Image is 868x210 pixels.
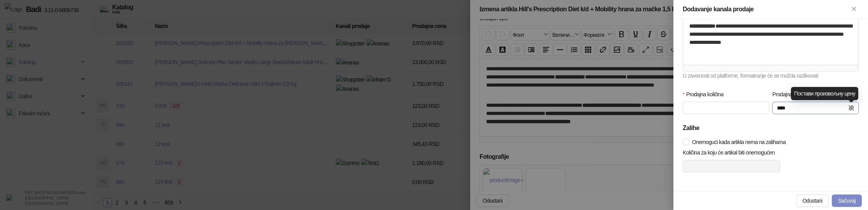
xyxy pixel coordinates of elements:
h5: Zalihe [683,123,859,133]
button: Zatvori [849,5,859,14]
label: Količina za koju će artikal biti onemogućen [683,148,780,157]
div: Постави произвољну цену [791,87,858,100]
div: U zavisnosti od platforme, formatiranje će se možda razlikovati [683,71,859,81]
button: Sačuvaj [832,194,862,207]
label: Prodajna cena [772,90,809,99]
input: Prodajna količina [683,102,769,114]
div: Dodavanje kanala prodaje [683,5,849,14]
label: Prodajna količina [683,90,729,99]
span: Onemogući kada artikla nema na zalihama [689,138,789,146]
input: Količina za koju će artikal biti onemogućen [683,160,780,172]
button: Odustani [796,194,829,207]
